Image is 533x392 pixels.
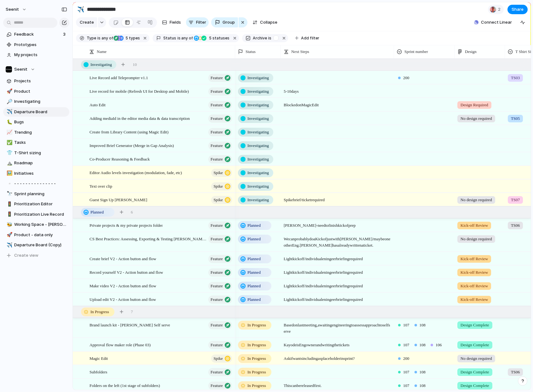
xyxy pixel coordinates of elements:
[124,35,140,41] span: types
[90,341,151,348] span: Approval flow maker role (Phase 03)
[3,220,69,229] div: 🐝Working Space - [PERSON_NAME]
[461,102,488,108] span: Design Required
[461,269,488,276] span: Kick-off Review
[90,196,147,203] span: Guest Sign Up [PERSON_NAME]
[211,354,232,363] button: Spike
[260,19,277,26] span: Collapse
[211,341,223,349] span: Feature
[247,256,261,262] span: Planned
[170,19,181,26] span: Fields
[281,293,394,303] span: Light kick off / individual eningeer briefing required
[267,35,273,42] button: is
[113,35,141,42] button: 5 types
[211,235,223,243] span: Feature
[77,5,84,14] div: ✈️
[14,170,67,177] span: Initiatives
[6,232,12,238] button: 🚀
[247,156,269,162] span: Investigating
[281,98,394,108] span: Blocked on Magic Edit
[3,50,69,60] a: My projects
[3,210,69,219] div: 🚦Prioritization Live Record
[90,114,190,122] span: Adding mediaId in the editor media data & data transcription
[7,211,11,218] div: 🚦
[3,158,69,168] div: ⛰️Roadmap
[208,341,232,349] button: Feature
[90,235,206,242] span: CS Best Practices: Assessing, Exporting & Testing [PERSON_NAME] Files
[213,354,223,363] span: Spike
[281,279,394,289] span: Light kick off / individual eningeer briefing required
[177,35,181,41] span: is
[211,155,223,164] span: Feature
[3,65,69,74] button: Seenit
[403,355,409,362] span: 200
[97,49,107,55] span: Name
[208,382,232,390] button: Feature
[211,221,223,230] span: Feature
[97,35,101,41] span: is
[163,35,176,41] span: Status
[247,269,261,276] span: Planned
[247,170,269,176] span: Investigating
[291,49,309,55] span: Next Steps
[481,19,512,26] span: Connect Linear
[6,211,12,218] button: 🚦
[281,352,394,362] span: Ask if wants including as placeholder in sprint?
[208,321,232,329] button: Feature
[461,283,488,289] span: Kick-off Review
[213,182,223,191] span: Spike
[3,128,69,137] a: 📈Trending
[6,129,12,136] button: 📈
[101,35,113,41] span: any of
[281,338,394,348] span: Kayode is Eng owner and writing the tickets
[247,102,269,108] span: Investigating
[6,150,12,156] button: 👕
[14,66,27,73] span: Seenit
[3,107,69,117] a: ✈️Departure Board
[7,139,11,146] div: ✅
[3,189,69,199] a: 🔭Sprint planning
[14,221,67,228] span: Working Space - [PERSON_NAME]
[420,322,426,328] span: 108
[403,369,409,375] span: 107
[436,342,442,348] span: 106
[196,19,206,26] span: Filter
[208,295,232,304] button: Feature
[6,221,12,228] button: 🐝
[7,231,11,238] div: 🚀
[90,74,148,81] span: Live Record add Teleprompter v1.1
[90,255,156,262] span: Create brief V2 - Action button and flow
[461,355,492,362] span: No design required
[211,368,223,377] span: Feature
[6,88,12,95] button: 🚀
[7,108,11,115] div: ✈️
[14,160,67,166] span: Roadmap
[80,19,94,26] span: Create
[211,73,223,82] span: Feature
[211,321,223,330] span: Feature
[3,199,69,209] a: 🚦Prioritization Editor
[281,85,394,95] span: 5-10 days
[3,138,69,147] a: ✅Tasks
[281,252,394,262] span: Light kick off / individual eningeer briefing required
[14,98,67,105] span: Investigating
[211,282,223,290] span: Feature
[14,52,67,58] span: My projects
[211,128,223,137] span: Feature
[3,30,69,39] a: Feedback3
[253,35,267,41] span: Archive
[14,88,67,95] span: Product
[90,87,189,95] span: Live record for mobile (Refresh UI for Desktop and Mobile)
[3,97,69,106] div: 🔎Investigating
[247,222,261,229] span: Planned
[14,232,67,238] span: Product - data only
[211,87,223,96] span: Feature
[14,78,67,84] span: Projects
[247,88,269,95] span: Investigating
[90,61,112,68] span: Investigating
[420,383,426,389] span: 108
[6,160,12,166] button: ⛰️
[6,6,19,13] span: Seenit
[281,266,394,276] span: Light kick off / individual eningeer briefing required
[208,282,232,290] button: Feature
